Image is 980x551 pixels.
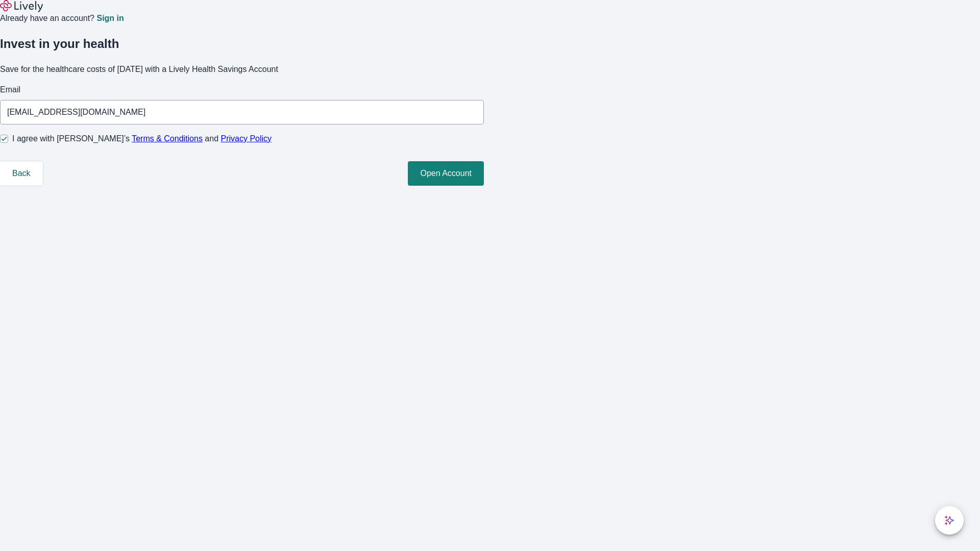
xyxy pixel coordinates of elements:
span: I agree with [PERSON_NAME]’s and [12,133,272,145]
button: Open Account [408,161,484,186]
a: Privacy Policy [221,134,272,143]
a: Terms & Conditions [132,134,203,143]
button: chat [935,506,964,535]
a: Sign in [96,14,124,22]
svg: Lively AI Assistant [944,515,954,525]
